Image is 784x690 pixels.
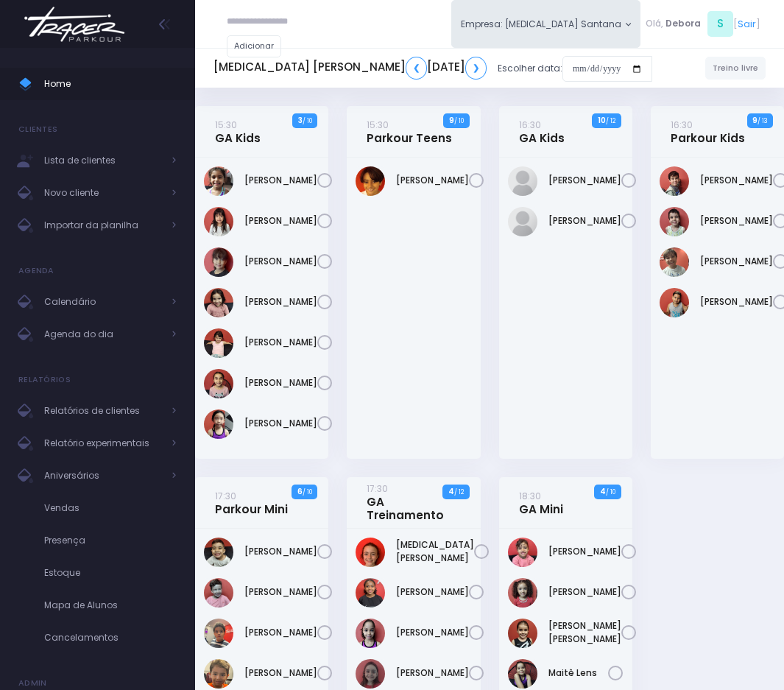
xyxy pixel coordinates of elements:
a: [PERSON_NAME] [548,545,621,558]
a: [PERSON_NAME] [244,376,317,390]
span: Relatórios de clientes [44,401,162,420]
small: / 10 [303,487,312,496]
a: [PERSON_NAME] [548,585,621,599]
small: / 13 [757,116,767,125]
span: Agenda do dia [44,325,162,344]
a: [PERSON_NAME] [548,214,621,228]
h4: Relatórios [18,365,71,395]
img: Theodoro Tarcitano [204,659,233,689]
a: [PERSON_NAME] [396,174,469,187]
small: 17:30 [367,482,388,495]
a: [PERSON_NAME] [244,295,317,309]
small: 17:30 [215,490,236,502]
small: / 10 [303,116,312,125]
img: Jorge Lima [660,166,689,196]
a: [PERSON_NAME] [244,214,317,228]
img: Larissa Teodoro Dangebel de Oliveira [508,166,537,196]
span: Debora [665,17,701,30]
small: / 12 [606,116,615,125]
img: Allegra Montanari Ferreira [356,538,385,567]
strong: 4 [600,486,606,497]
a: [PERSON_NAME] [396,585,469,599]
a: [PERSON_NAME] [244,545,317,558]
strong: 9 [449,115,454,126]
small: 16:30 [671,119,693,131]
img: Matheus Morbach de Freitas [660,207,689,236]
span: Lista de clientes [44,151,162,170]
span: Relatório experimentais [44,434,162,453]
a: [PERSON_NAME] [PERSON_NAME] [548,619,621,646]
img: Niara Belisário Cruz [204,369,233,398]
img: Liz Stetz Tavernaro Torres [204,288,233,317]
small: 15:30 [215,119,237,131]
strong: 9 [752,115,757,126]
a: [PERSON_NAME] [244,666,317,680]
span: S [707,11,733,37]
a: [PERSON_NAME] [700,255,773,268]
small: / 12 [454,487,464,496]
strong: 6 [297,486,303,497]
a: [PERSON_NAME] [244,255,317,268]
a: 18:30GA Mini [519,489,563,516]
img: Luiza Lima Marinelli [356,619,385,648]
a: ❮ [406,57,427,79]
img: Bruna Miranda Pimentel [356,578,385,608]
a: [PERSON_NAME] [244,336,317,349]
small: 16:30 [519,119,541,131]
img: Manuella Velloso Beio [204,328,233,358]
a: [PERSON_NAME] [700,214,773,228]
a: 15:30Parkour Teens [367,118,452,145]
a: [PERSON_NAME] [244,174,317,187]
a: Sair [738,17,756,31]
span: Mapa de Alunos [44,596,177,615]
small: / 10 [454,116,464,125]
a: Adicionar [227,35,281,57]
img: Pedro Eduardo Leite de Oliveira [660,288,689,317]
a: 16:30Parkour Kids [671,118,745,145]
a: Treino livre [705,57,766,79]
a: 15:30GA Kids [215,118,261,145]
a: [PERSON_NAME] [396,666,469,680]
strong: 10 [598,115,606,126]
img: Maitê Lens [508,659,537,689]
span: Cancelamentos [44,628,177,647]
img: Serena Tseng [204,409,233,439]
a: [PERSON_NAME] [700,295,773,309]
img: Dante Custodio Vizzotto [204,578,233,608]
h4: Agenda [18,256,54,286]
a: [PERSON_NAME] [548,174,621,187]
a: [MEDICAL_DATA][PERSON_NAME] [396,538,474,565]
a: [PERSON_NAME] [244,626,317,639]
img: Helena Pires de Queiroz Melo [508,578,537,608]
img: Arthur Dias [356,166,385,196]
div: Escolher data: [213,52,652,83]
small: 15:30 [367,119,389,131]
div: [ ] [640,9,766,39]
img: Chiara Marques Fantin [204,166,233,196]
span: Olá, [646,17,663,30]
span: Importar da planilha [44,216,162,235]
span: Aniversários [44,466,162,485]
h4: Clientes [18,115,57,144]
strong: 3 [298,115,303,126]
span: Home [44,74,177,94]
a: Maitê Lens [548,666,608,680]
a: 17:30GA Treinamento [367,482,456,522]
span: Estoque [44,563,177,582]
img: Isabela Kazumi Maruya de Carvalho [204,247,233,277]
img: Julia Lourenço Menocci Fernandes [508,619,537,648]
span: Calendário [44,292,162,311]
span: Presença [44,531,177,550]
a: 17:30Parkour Mini [215,489,288,516]
span: Vendas [44,499,177,518]
small: 18:30 [519,490,541,502]
img: Benício Gualano Coninck [204,538,233,567]
a: [PERSON_NAME] [396,626,469,639]
strong: 4 [448,486,454,497]
img: PEDRO KLEIN [660,247,689,277]
a: 16:30GA Kids [519,118,565,145]
a: [PERSON_NAME] [244,585,317,599]
img: Alice Bento jaber [508,538,537,567]
span: Novo cliente [44,183,162,203]
a: [PERSON_NAME] [244,417,317,430]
